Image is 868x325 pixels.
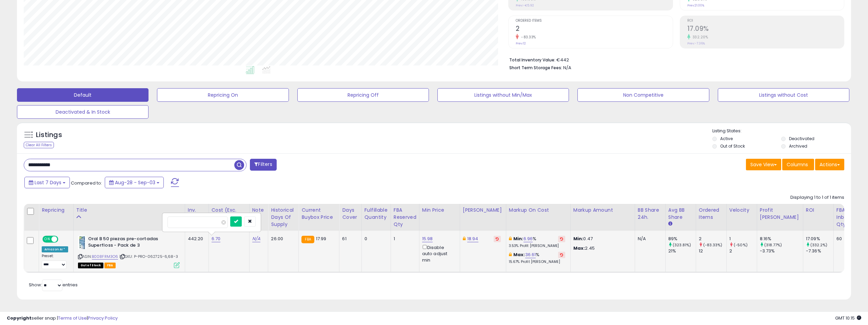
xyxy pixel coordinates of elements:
h2: 2 [516,25,672,34]
div: Cost (Exc. VAT) [212,207,246,221]
label: Active [720,136,733,141]
span: N/A [563,64,571,71]
span: Show: entries [29,282,78,288]
div: Clear All Filters [24,142,54,148]
div: 2 [729,248,757,254]
div: 8.16% [760,236,803,242]
div: Avg BB Share [668,207,693,221]
button: Repricing On [157,88,289,102]
a: 15.98 [422,235,433,242]
small: Prev: 21.00% [687,3,704,7]
div: Displaying 1 to 1 of 1 items [790,194,844,201]
b: Short Term Storage Fees: [509,65,562,71]
div: ROI [806,207,831,214]
div: Markup Amount [573,207,632,214]
span: 17.99 [316,235,327,242]
li: €442 [509,55,839,63]
label: Out of Stock [720,143,745,149]
div: BB Share 24h. [638,207,663,221]
small: (323.81%) [673,242,691,248]
small: FBA [301,236,314,243]
div: FBA inbound Qty [836,207,857,228]
button: Save View [746,159,781,170]
a: 6.70 [212,235,221,242]
button: Repricing Off [297,88,429,102]
a: N/A [252,235,260,242]
a: 36.61 [525,251,536,258]
div: 60 [836,236,854,242]
small: (-83.33%) [703,242,722,248]
p: 3.53% Profit [PERSON_NAME] [509,244,565,248]
span: 2025-09-12 10:15 GMT [835,315,861,321]
span: Last 7 Days [35,179,61,186]
div: N/A [638,236,660,242]
a: Terms of Use [58,315,87,321]
div: Repricing [42,207,71,214]
b: Max: [513,251,525,258]
span: ON [43,236,52,242]
div: FBA Reserved Qty [394,207,416,228]
small: -83.33% [519,35,536,40]
div: Markup on Cost [509,207,568,214]
button: Non Competitive [577,88,709,102]
small: Prev: -€5.92 [516,3,534,7]
img: 41SeDmEPRDL._SL40_.jpg [78,236,86,249]
button: Default [17,88,149,102]
button: Last 7 Days [24,177,70,188]
b: Min: [513,235,524,242]
div: seller snap | | [7,315,118,322]
p: 0.47 [573,236,630,242]
span: FBA [104,263,116,268]
h5: Listings [36,130,62,140]
div: Current Buybox Price [301,207,336,221]
div: Disable auto adjust min [422,244,455,263]
div: 21% [668,248,696,254]
strong: Max: [573,245,585,251]
small: (-50%) [734,242,748,248]
span: | SKU: P-PRO-062725-6,68-3 [119,254,178,259]
small: (318.77%) [764,242,782,248]
button: Listings without Cost [718,88,849,102]
span: Columns [787,161,808,168]
b: Oral B 50 piezas pre-cortadas Superfloss - Pack de 3 [88,236,171,250]
button: Filters [250,159,276,171]
a: 6.96 [524,235,533,242]
div: 2 [699,236,726,242]
div: 0 [364,236,386,242]
p: 2.45 [573,245,630,251]
span: All listings that are currently out of stock and unavailable for purchase on Amazon [78,263,103,268]
div: ASIN: [78,236,180,267]
label: Archived [789,143,807,149]
div: 442.20 [188,236,203,242]
button: Actions [815,159,844,170]
th: The percentage added to the cost of goods (COGS) that forms the calculator for Min & Max prices. [506,204,570,231]
strong: Min: [573,235,584,242]
button: Deactivated & In Stock [17,105,149,119]
small: Prev: 12 [516,41,526,45]
span: OFF [57,236,68,242]
label: Deactivated [789,136,814,141]
div: Velocity [729,207,754,214]
div: 1 [394,236,414,242]
p: 15.67% Profit [PERSON_NAME] [509,260,565,264]
b: Total Inventory Value: [509,57,555,63]
div: -7.36% [806,248,833,254]
div: Inv. value [188,207,206,221]
div: Fulfillable Quantity [364,207,388,221]
button: Columns [782,159,814,170]
div: Note [252,207,265,214]
div: Preset: [42,254,68,269]
span: Ordered Items [516,19,672,23]
a: B008FRM3O6 [92,254,118,260]
div: [PERSON_NAME] [463,207,503,214]
p: Listing States: [712,128,851,134]
div: 1 [729,236,757,242]
div: 26.00 [271,236,293,242]
div: Profit [PERSON_NAME] [760,207,800,221]
div: 12 [699,248,726,254]
small: Prev: -7.36% [687,41,705,45]
strong: Copyright [7,315,32,321]
button: Aug-28 - Sep-03 [105,177,164,188]
span: Aug-28 - Sep-03 [115,179,155,186]
div: Min Price [422,207,457,214]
